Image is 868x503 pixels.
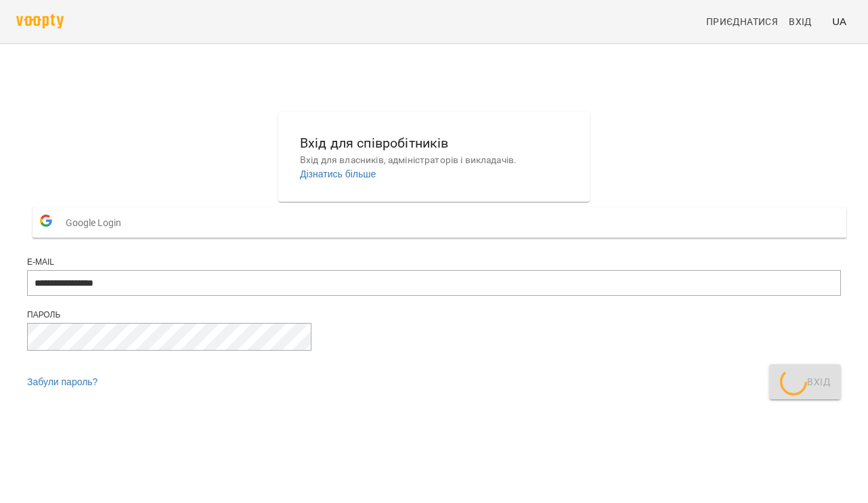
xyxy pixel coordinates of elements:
[300,169,376,179] a: Дізнатись більше
[16,14,64,28] img: voopty.png
[289,122,579,192] button: Вхід для співробітниківВхід для власників, адміністраторів і викладачів.Дізнатись більше
[27,376,97,387] a: Забули пароль?
[832,14,846,28] span: UA
[783,9,827,34] a: Вхід
[706,14,778,30] span: Приєднатися
[300,133,568,154] h6: Вхід для співробітників
[300,154,568,167] p: Вхід для власників, адміністраторів і викладачів.
[789,14,812,30] span: Вхід
[701,9,783,34] a: Приєднатися
[27,257,841,268] div: E-mail
[827,9,852,34] button: UA
[32,207,846,238] button: Google Login
[27,309,841,321] div: Пароль
[66,209,128,236] span: Google Login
